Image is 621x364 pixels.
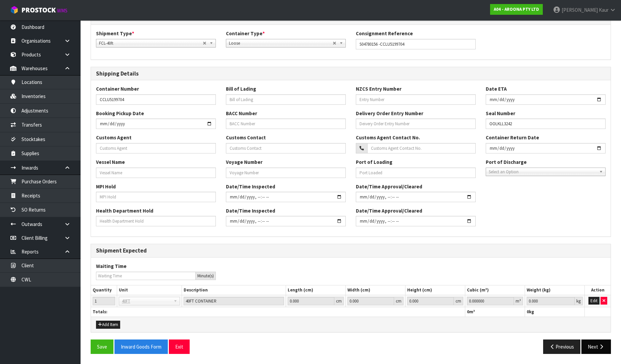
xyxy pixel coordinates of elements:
[96,30,134,37] label: Shipment Type
[356,134,420,141] label: Customs Agent Contact No.
[346,285,405,295] th: Width (cm)
[226,143,346,153] input: Customs Contact
[356,94,476,105] input: Entry Number
[288,297,334,305] input: Length
[93,297,115,305] input: Quantity
[226,168,346,178] input: Voyage Number
[486,85,507,92] label: Date ETA
[486,143,606,153] input: Container Return Date
[96,143,216,153] input: Customs Agent
[226,85,256,92] label: Bill of Lading
[96,183,116,190] label: MPI Hold
[467,309,469,315] span: 0
[226,119,346,129] input: BACC Number
[226,158,262,166] label: Voyage Number
[527,297,575,305] input: Weight
[91,339,113,354] button: Save
[96,71,606,77] h3: Shipping Details
[96,85,139,92] label: Container Number
[99,39,203,47] span: FCL-40ft
[575,297,583,305] div: kg
[184,297,284,305] input: Description
[486,134,539,141] label: Container Return Date
[356,183,422,190] label: Date/Time Approval/Cleared
[226,216,346,226] input: Date/Time Inspected
[96,158,125,166] label: Vessel Name
[367,143,476,153] input: Customs Agent Contact No.
[226,192,346,202] input: Date/Time Inspected
[226,30,265,37] label: Container Type
[96,192,216,202] input: MPI Hold
[286,285,345,295] th: Length (cm)
[356,110,423,117] label: Delivery Order Entry Number
[96,247,606,254] h3: Shipment Expected
[581,339,611,354] button: Next
[226,183,275,190] label: Date/Time Inspected
[405,285,465,295] th: Height (cm)
[196,272,216,280] div: Minute(s)
[182,285,286,295] th: Description
[226,94,346,105] input: Bill of Lading
[21,6,56,14] span: ProStock
[525,307,585,317] th: kg
[96,94,216,105] input: Container Number
[91,6,611,359] span: Shipping Details
[117,285,182,295] th: Unit
[96,110,144,117] label: Booking Pickup Date
[490,4,543,15] a: A04 - AROONA PTY LTD
[96,272,196,280] input: Waiting Time
[96,216,216,226] input: Health Department Hold
[96,321,120,329] button: Add Item
[465,285,525,295] th: Cubic (m³)
[96,263,127,270] label: Waiting Time
[356,30,413,37] label: Consignment Reference
[543,339,581,354] button: Previous
[229,39,333,47] span: Loose
[489,168,596,176] span: Select an Option
[599,7,609,13] span: Kaur
[486,119,606,129] input: Seal Number
[169,339,190,354] button: Exit
[91,285,117,295] th: Quantity
[96,168,216,178] input: Vessel Name
[356,168,476,178] input: Port Loaded
[91,307,465,317] th: Totals:
[465,307,525,317] th: m³
[562,7,598,13] span: [PERSON_NAME]
[96,119,216,129] input: Cont. Bookin Date
[96,134,132,141] label: Customs Agent
[10,6,18,14] img: cube-alt.png
[226,134,266,141] label: Customs Contact
[226,207,275,214] label: Date/Time Inspected
[527,309,529,315] span: 0
[407,297,454,305] input: Height
[585,285,611,295] th: Action
[486,158,527,166] label: Port of Discharge
[122,297,171,305] span: 40FT
[356,207,422,214] label: Date/Time Approval/Cleared
[96,207,153,214] label: Health Department Hold
[356,39,476,49] input: Consignment Reference
[356,158,392,166] label: Port of Loading
[347,297,394,305] input: Width
[96,15,606,21] h3: General Information
[334,297,344,305] div: cm
[467,297,514,305] input: Cubic
[525,285,585,295] th: Weight (kg)
[356,192,476,202] input: Date/Time Inspected
[57,7,67,14] small: WMS
[454,297,463,305] div: cm
[114,339,168,354] button: Inward Goods Form
[494,6,539,12] strong: A04 - AROONA PTY LTD
[394,297,403,305] div: cm
[588,297,600,305] button: Edit
[486,110,515,117] label: Seal Number
[514,297,523,305] div: m³
[356,85,401,92] label: NZCS Entry Number
[356,216,476,226] input: Date/Time Inspected
[356,119,476,129] input: Deivery Order Entry Number
[226,110,257,117] label: BACC Number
